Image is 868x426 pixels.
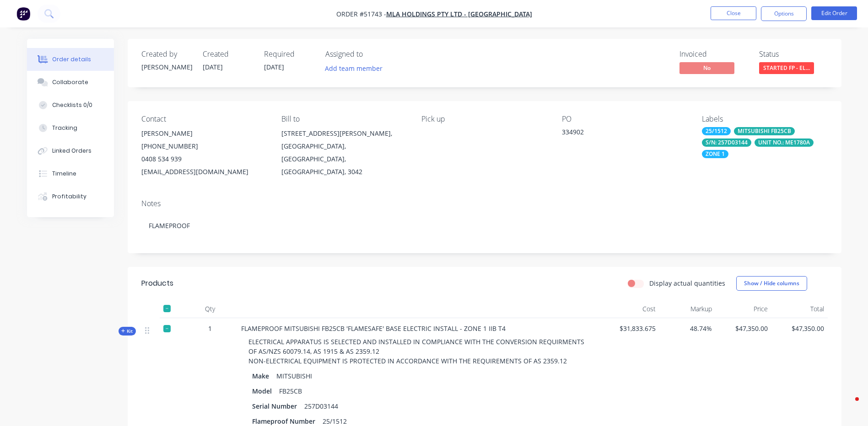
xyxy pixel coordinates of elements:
[281,140,407,178] div: [GEOGRAPHIC_DATA], [GEOGRAPHIC_DATA], [GEOGRAPHIC_DATA], 3042
[421,115,547,123] div: Pick up
[325,62,388,75] button: Add team member
[248,337,586,365] span: ELECTRICAL APPARATUS IS SELECTED AND INSTALLED IN COMPLIANCE WITH THE CONVERSION REQUIRMENTS OF A...
[736,276,807,291] button: Show / Hide columns
[141,127,267,178] div: [PERSON_NAME][PHONE_NUMBER]0408 534 939[EMAIL_ADDRESS][DOMAIN_NAME]
[264,50,314,59] div: Required
[52,78,88,86] div: Collaborate
[27,71,114,94] button: Collaborate
[716,300,772,318] div: Price
[702,150,728,158] div: ZONE 1
[679,62,734,74] span: No
[252,384,275,398] div: Model
[121,328,133,335] span: Kit
[27,139,114,162] button: Linked Orders
[27,94,114,117] button: Checklists 0/0
[52,147,92,155] div: Linked Orders
[811,6,857,20] button: Edit Order
[761,6,807,21] button: Options
[52,192,86,201] div: Profitability
[252,369,273,383] div: Make
[203,50,253,59] div: Created
[141,165,267,178] div: [EMAIL_ADDRESS][DOMAIN_NAME]
[27,48,114,71] button: Order details
[141,153,267,165] div: 0408 534 939
[52,101,92,109] div: Checklists 0/0
[183,300,237,318] div: Qty
[264,63,284,71] span: [DATE]
[141,50,192,59] div: Created by
[27,162,114,185] button: Timeline
[141,199,828,208] div: Notes
[320,62,387,75] button: Add team member
[386,10,532,18] a: MLA HOLDINGS PTY LTD - [GEOGRAPHIC_DATA]
[141,127,267,140] div: [PERSON_NAME]
[141,212,828,240] div: FLAMEPROOF
[679,50,748,59] div: Invoiced
[16,7,30,21] img: Factory
[27,117,114,139] button: Tracking
[702,115,827,123] div: Labels
[141,62,192,72] div: [PERSON_NAME]
[775,324,824,333] span: $47,350.00
[273,369,316,383] div: MITSUBISHI
[119,327,136,335] div: Kit
[141,278,173,289] div: Products
[607,324,656,333] span: $31,833.675
[52,124,77,132] div: Tracking
[562,115,687,123] div: PO
[336,10,386,18] span: Order #51743 -
[759,62,814,76] button: STARTED FP - EL...
[771,300,828,318] div: Total
[281,127,407,178] div: [STREET_ADDRESS][PERSON_NAME],[GEOGRAPHIC_DATA], [GEOGRAPHIC_DATA], [GEOGRAPHIC_DATA], 3042
[837,395,859,417] iframe: Intercom live chat
[604,300,660,318] div: Cost
[141,140,267,153] div: [PHONE_NUMBER]
[27,185,114,208] button: Profitability
[252,399,301,413] div: Serial Number
[203,63,223,71] span: [DATE]
[759,62,814,74] span: STARTED FP - EL...
[275,384,306,398] div: FB25CB
[659,300,716,318] div: Markup
[301,399,342,413] div: 257D03144
[208,324,212,333] span: 1
[759,50,828,59] div: Status
[562,127,676,140] div: 334902
[663,324,712,333] span: 48.74%
[281,127,407,140] div: [STREET_ADDRESS][PERSON_NAME],
[702,138,751,147] div: S/N: 257D03144
[734,127,795,135] div: MITSUBISHI FB25CB
[755,138,814,147] div: UNIT NO.: ME1780A
[702,127,731,135] div: 25/1512
[141,115,267,123] div: Contact
[711,6,756,20] button: Close
[241,324,506,333] span: FLAMEPROOF MITSUBISHI FB25CB 'FLAMESAFE' BASE ELECTRIC INSTALL - ZONE 1 IIB T4
[325,50,417,59] div: Assigned to
[52,55,91,64] div: Order details
[719,324,768,333] span: $47,350.00
[281,115,407,123] div: Bill to
[52,170,76,178] div: Timeline
[649,278,725,288] label: Display actual quantities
